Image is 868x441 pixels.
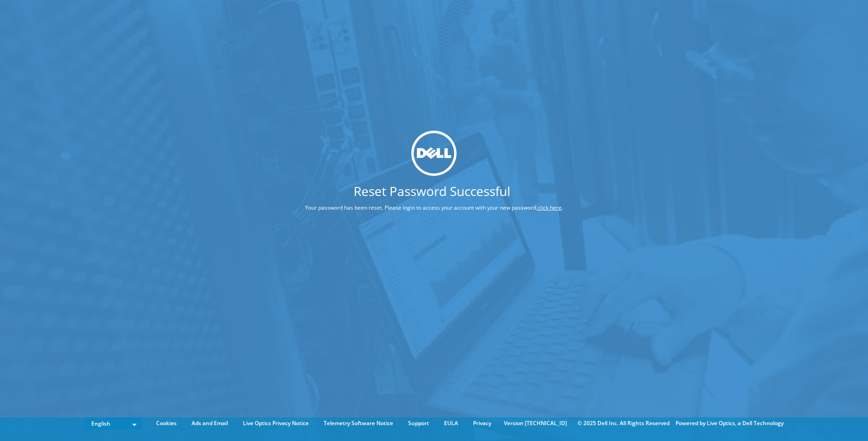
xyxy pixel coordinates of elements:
[466,418,498,428] a: Privacy
[538,203,562,211] a: click here
[573,418,674,428] li: © 2025 Dell Inc. All Rights Reserved
[437,418,465,428] a: EULA
[411,131,457,176] img: dell_svg_logo.svg
[185,418,235,428] a: Ads and Email
[499,418,572,428] li: Version [TECHNICAL_ID]
[149,418,183,428] a: Cookies
[236,418,316,428] a: Live Optics Privacy Notice
[271,202,597,212] p: Your password has been reset. Please login to access your account with your new password, .
[271,184,592,197] h1: Reset Password Successful
[676,418,784,428] li: Powered by Live Optics, a Dell Technology
[401,418,436,428] a: Support
[317,418,400,428] a: Telemetry Software Notice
